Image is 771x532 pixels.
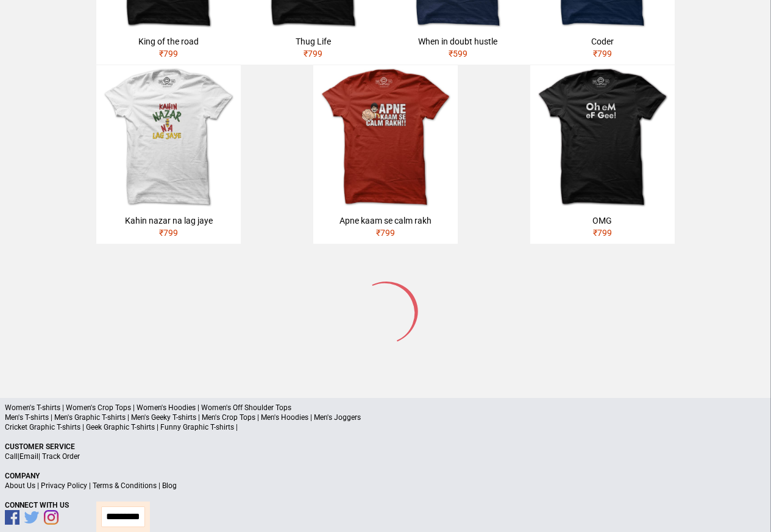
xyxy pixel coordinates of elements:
[5,442,766,452] p: Customer Service
[5,471,766,481] p: Company
[41,481,87,490] a: Privacy Policy
[376,228,395,238] span: ₹ 799
[5,413,766,422] p: Men's T-shirts | Men's Graphic T-shirts | Men's Geeky T-shirts | Men's Crop Tops | Men's Hoodies ...
[530,65,675,210] img: omg.jpg
[162,481,177,490] a: Blog
[20,452,38,461] a: Email
[96,65,241,244] a: Kahin nazar na lag jaye₹799
[313,65,458,244] a: Apne kaam se calm rakh₹799
[5,422,766,432] p: Cricket Graphic T-shirts | Geek Graphic T-shirts | Funny Graphic T-shirts |
[5,500,766,510] p: Connect With Us
[318,215,453,227] div: Apne kaam se calm rakh
[5,452,18,461] a: Call
[246,35,380,48] div: Thug Life
[313,65,458,210] img: APNE-KAAM-SE-CALM.jpg
[159,228,178,238] span: ₹ 799
[593,228,612,238] span: ₹ 799
[5,403,766,413] p: Women's T-shirts | Women's Crop Tops | Women's Hoodies | Women's Off Shoulder Tops
[5,481,35,490] a: About Us
[391,35,525,48] div: When in doubt hustle
[93,481,157,490] a: Terms & Conditions
[535,215,670,227] div: OMG
[593,49,612,59] span: ₹ 799
[535,35,670,48] div: Coder
[159,49,178,59] span: ₹ 799
[42,452,80,461] a: Track Order
[101,35,236,48] div: King of the road
[304,49,322,59] span: ₹ 799
[449,49,467,59] span: ₹ 599
[96,65,241,210] img: kahin-nazar-na-lag-jaye.jpg
[5,452,766,461] p: | |
[530,65,675,244] a: OMG₹799
[5,481,766,491] p: | | |
[101,215,236,227] div: Kahin nazar na lag jaye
